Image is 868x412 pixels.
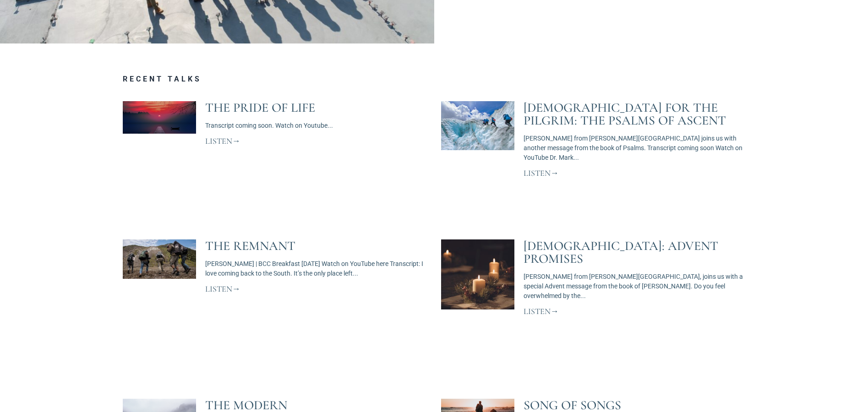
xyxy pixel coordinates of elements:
[524,238,718,266] a: [DEMOGRAPHIC_DATA]: Advent Promises
[524,306,559,316] a: Read more about Isaiah: Advent Promises
[205,238,295,254] a: The Remnant
[524,272,746,301] p: [PERSON_NAME] from [PERSON_NAME][GEOGRAPHIC_DATA], joins us with a special Advent message from th...
[123,76,746,83] h3: Recent Talks
[205,100,315,115] a: The Pride of Life
[524,168,559,178] a: Read more about Psalms for the Pilgrim: The Psalms of Ascent
[524,100,726,128] a: [DEMOGRAPHIC_DATA] for the Pilgrim: The Psalms of Ascent
[205,284,240,294] a: Read more about The Remnant
[205,259,427,278] p: [PERSON_NAME] | BCC Breakfast [DATE] Watch on YouTube here Transcript: I love coming back to the ...
[524,134,746,163] p: [PERSON_NAME] from [PERSON_NAME][GEOGRAPHIC_DATA] joins us with another message from the book of ...
[205,136,240,146] a: Read more about The Pride of Life
[205,121,427,130] p: Transcript coming soon. Watch on Youtube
